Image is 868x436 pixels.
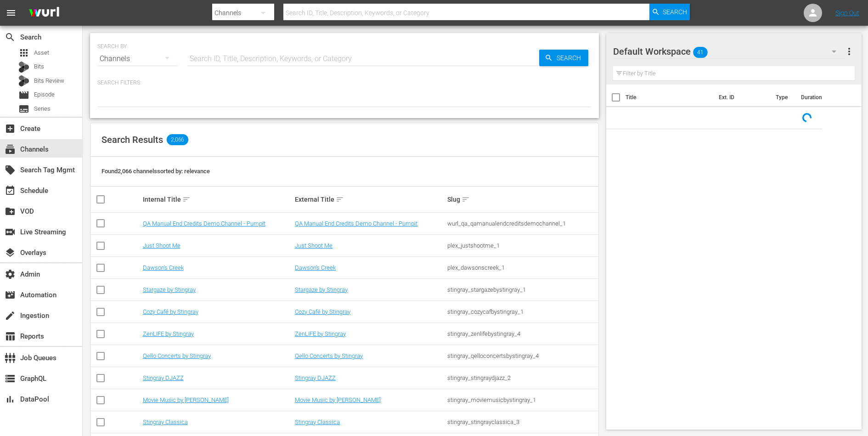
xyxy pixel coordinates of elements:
span: Search [5,32,16,43]
a: Movie Music by [PERSON_NAME] [295,396,381,403]
span: Overlays [5,247,16,258]
a: Stargaze by Stingray [295,286,348,293]
span: Episode [34,90,55,99]
span: Schedule [5,185,16,196]
a: Sign Out [835,9,859,17]
div: plex_justshootme_1 [447,242,597,249]
a: QA Manual End Credits Demo Channel - Pumpit [143,220,265,227]
a: Movie Music by [PERSON_NAME] [143,396,229,403]
span: Automation [5,289,16,300]
th: Duration [795,85,851,110]
span: Search [663,4,687,20]
div: wurl_qa_qamanualendcreditsdemochannel_1 [447,220,597,227]
span: Reports [5,331,16,342]
span: Found 2,066 channels sorted by: relevance [101,168,210,175]
a: Stingray Classica [143,419,188,425]
a: QA Manual End Credits Demo Channel - Pumpit [295,220,417,227]
span: Search [553,50,588,66]
span: VOD [5,206,16,217]
span: Asset [34,48,49,57]
div: Channels [97,46,178,72]
div: stingray_stargazebystingray_1 [447,286,597,293]
span: Bits Review [34,76,64,85]
div: plex_dawsonscreek_1 [447,264,597,271]
div: Bits Review [18,75,29,86]
span: GraphQL [5,373,16,384]
img: ans4CAIJ8jUAAAAAAAAAAAAAAAAAAAAAAAAgQb4GAAAAAAAAAAAAAAAAAAAAAAAAJMjXAAAAAAAAAAAAAAAAAAAAAAAAgAT5G... [22,2,66,24]
span: DataPool [5,394,16,405]
button: more_vert [844,40,855,62]
span: Admin [5,269,16,280]
span: sort [182,195,191,204]
span: more_vert [844,46,855,57]
div: Internal Title [143,194,293,205]
span: Search Tag Mgmt [5,164,16,176]
span: Ingestion [5,310,16,321]
th: Title [626,85,713,110]
span: Channels [5,144,16,155]
th: Ext. ID [713,85,771,110]
span: Job Queues [5,352,16,363]
a: Dawson's Creek [295,264,336,271]
span: sort [462,195,470,204]
span: Series [34,104,51,113]
span: Asset [18,47,29,58]
span: menu [6,7,17,18]
span: Episode [18,90,29,101]
a: Just Shoot Me [143,242,180,249]
span: 41 [693,43,708,62]
div: External Title [295,194,445,205]
div: Default Workspace [613,39,845,64]
p: Search Filters: [97,79,592,87]
span: Live Streaming [5,226,16,238]
span: Series [18,103,29,114]
span: Bits [34,62,44,71]
div: stingray_stingraydjazz_2 [447,374,597,381]
a: Dawson's Creek [143,264,184,271]
a: ZenLIFE by Stingray [143,330,194,337]
div: Bits [18,62,29,73]
div: stingray_moviemusicbystingray_1 [447,396,597,403]
a: Cozy Café by Stingray [143,308,198,315]
a: Stingray Classica [295,419,340,425]
div: stingray_zenlifebystingray_4 [447,330,597,337]
span: Search Results [101,134,163,145]
span: 2,066 [167,134,188,145]
a: Cozy Café by Stingray [295,308,350,315]
th: Type [770,85,795,110]
a: Stingray DJAZZ [295,374,336,381]
span: Create [5,123,16,134]
div: stingray_qelloconcertsbystingray_4 [447,352,597,359]
a: Qello Concerts by Stingray [295,352,363,359]
div: stingray_cozycafbystingray_1 [447,308,597,315]
a: Qello Concerts by Stingray [143,352,211,359]
a: ZenLIFE by Stingray [295,330,346,337]
a: Stingray DJAZZ [143,374,184,381]
a: Just Shoot Me [295,242,333,249]
a: Stargaze by Stingray [143,286,196,293]
div: stingray_stingrayclassica_3 [447,419,597,425]
button: Search [649,4,690,20]
span: sort [336,195,344,204]
div: Slug [447,194,597,205]
button: Search [539,50,588,66]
